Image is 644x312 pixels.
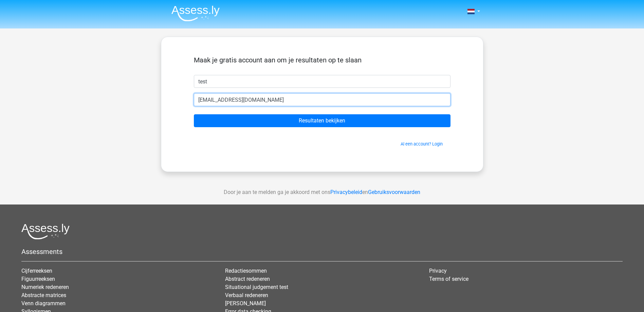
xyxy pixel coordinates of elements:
a: Venn diagrammen [21,300,66,307]
h5: Maak je gratis account aan om je resultaten op te slaan [194,56,450,64]
a: Verbaal redeneren [225,292,268,298]
a: Redactiesommen [225,268,267,274]
a: Situational judgement test [225,284,288,290]
img: Assessly logo [21,223,70,239]
a: Abstracte matrices [21,292,66,298]
a: Al een account? Login [401,141,443,147]
input: Voornaam [194,75,450,88]
h5: Assessments [21,248,623,256]
input: Resultaten bekijken [194,114,450,127]
a: Numeriek redeneren [21,284,69,290]
a: Cijferreeksen [21,268,52,274]
img: Assessly [171,5,220,21]
a: Gebruiksvoorwaarden [368,189,420,195]
a: Figuurreeksen [21,276,55,282]
a: Privacy [429,268,447,274]
a: [PERSON_NAME] [225,300,266,307]
a: Terms of service [429,276,468,282]
input: Email [194,93,450,106]
a: Abstract redeneren [225,276,270,282]
a: Privacybeleid [330,189,362,195]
